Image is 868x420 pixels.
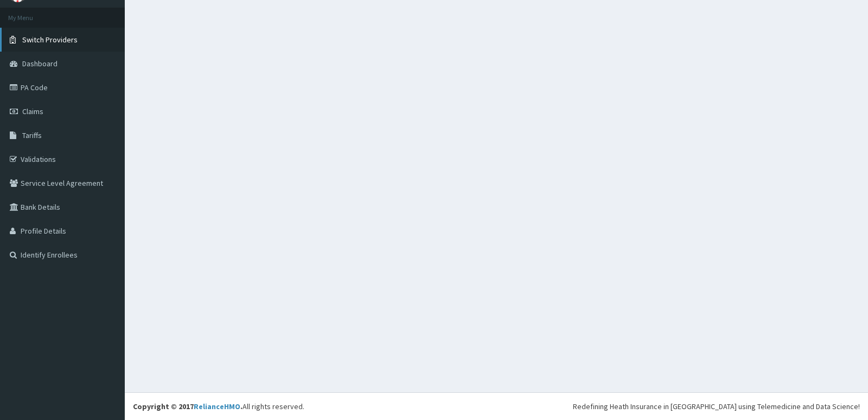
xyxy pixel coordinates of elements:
[22,59,58,68] span: Dashboard
[573,401,860,412] div: Redefining Heath Insurance in [GEOGRAPHIC_DATA] using Telemedicine and Data Science!
[22,130,42,140] span: Tariffs
[22,35,78,45] span: Switch Providers
[194,402,240,411] a: RelianceHMO
[22,106,43,116] span: Claims
[125,392,868,420] footer: All rights reserved.
[133,402,242,411] strong: Copyright © 2017 .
